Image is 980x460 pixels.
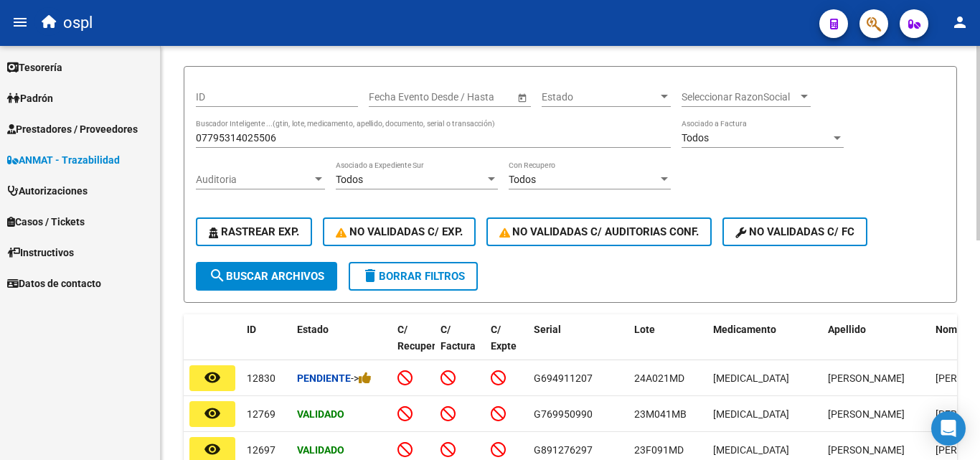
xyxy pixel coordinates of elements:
span: G891276297 [534,444,593,456]
mat-icon: person [951,14,969,31]
button: Buscar Archivos [196,262,337,291]
span: 12769 [247,408,275,420]
span: Rastrear Exp. [209,225,299,238]
button: Open calendar [514,90,529,105]
span: C/ Recupero [397,324,441,352]
button: No Validadas c/ Auditorias Conf. [486,217,712,246]
span: [MEDICAL_DATA] [713,372,789,384]
span: Instructivos [7,245,74,260]
span: Apellido [828,324,866,335]
button: Borrar Filtros [349,262,478,291]
span: Borrar Filtros [362,270,465,283]
mat-icon: remove_red_eye [204,369,221,386]
span: Lote [634,324,655,335]
datatable-header-cell: Apellido [822,314,930,377]
span: Padrón [7,90,53,106]
datatable-header-cell: ID [241,314,291,377]
span: 23M041MB [634,408,687,420]
span: No validadas c/ FC [735,225,854,238]
span: Tesorería [7,60,62,75]
span: ID [247,324,256,335]
button: Rastrear Exp. [196,217,312,246]
span: G769950990 [534,408,593,420]
span: 23F091MD [634,444,684,456]
span: ANMAT - Trazabilidad [7,152,120,168]
span: [PERSON_NAME] [828,408,905,420]
span: Prestadores / Proveedores [7,121,138,137]
span: Medicamento [713,324,776,335]
span: Buscar Archivos [209,270,324,283]
datatable-header-cell: Medicamento [707,314,822,377]
span: 12697 [247,444,275,456]
span: Autorizaciones [7,183,88,199]
span: [MEDICAL_DATA] [713,408,789,420]
span: -> [351,372,372,384]
span: Nombre [936,324,972,335]
span: 12830 [247,372,275,384]
input: Start date [369,91,413,103]
button: No validadas c/ FC [722,217,867,246]
span: Todos [509,174,536,185]
button: No Validadas c/ Exp. [323,217,476,246]
input: End date [425,91,496,103]
div: Open Intercom Messenger [931,411,966,446]
span: C/ Expte [491,324,517,352]
span: Estado [297,324,329,335]
mat-icon: remove_red_eye [204,405,221,422]
span: [PERSON_NAME] [828,372,905,384]
span: Casos / Tickets [7,214,85,230]
span: ospl [63,7,93,39]
span: G694911207 [534,372,593,384]
span: No Validadas c/ Auditorias Conf. [499,225,699,238]
span: [MEDICAL_DATA] [713,444,789,456]
strong: Validado [297,408,344,420]
datatable-header-cell: Lote [628,314,707,377]
span: Todos [336,174,363,185]
datatable-header-cell: C/ Recupero [392,314,435,377]
span: Estado [542,91,658,103]
strong: Pendiente [297,372,351,384]
span: C/ Factura [440,324,476,352]
strong: Validado [297,444,344,456]
span: 24A021MD [634,372,684,384]
span: No Validadas c/ Exp. [336,225,463,238]
datatable-header-cell: Estado [291,314,392,377]
span: Todos [682,132,709,144]
span: Seleccionar RazonSocial [682,91,798,103]
mat-icon: menu [11,14,29,31]
mat-icon: remove_red_eye [204,441,221,458]
mat-icon: delete [362,267,379,284]
datatable-header-cell: C/ Expte [485,314,528,377]
datatable-header-cell: C/ Factura [435,314,485,377]
datatable-header-cell: Serial [528,314,628,377]
span: Serial [534,324,561,335]
span: Auditoria [196,174,312,186]
span: Datos de contacto [7,276,101,291]
mat-icon: search [209,267,226,284]
span: [PERSON_NAME] [828,444,905,456]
